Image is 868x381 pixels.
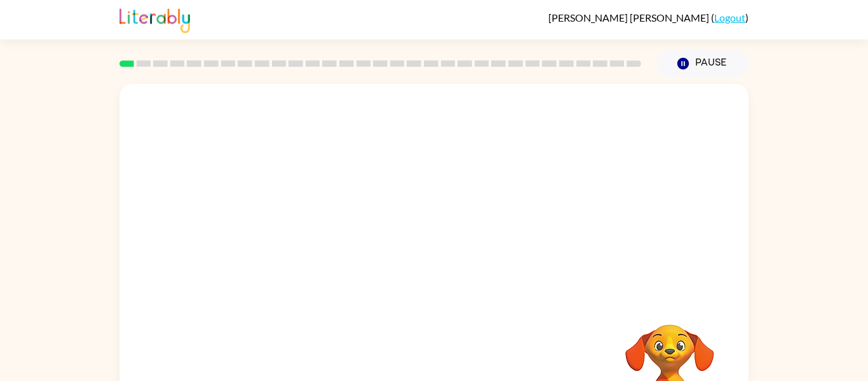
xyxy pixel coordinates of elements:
[714,11,745,24] a: Logout
[656,49,749,78] button: Pause
[548,11,711,24] span: [PERSON_NAME] [PERSON_NAME]
[119,5,190,33] img: Literably
[548,11,749,24] div: ( )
